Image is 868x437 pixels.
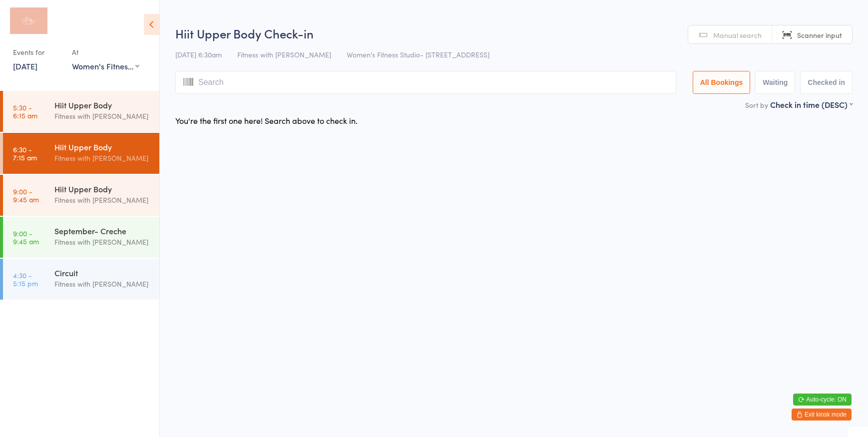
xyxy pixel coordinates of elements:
[54,183,151,194] div: Hiit Upper Body
[13,44,62,60] div: Events for
[3,175,159,216] a: 9:00 -9:45 amHiit Upper BodyFitness with [PERSON_NAME]
[713,30,762,40] span: Manual search
[54,99,151,110] div: Hiit Upper Body
[10,7,47,34] img: Fitness with Zoe
[54,267,151,278] div: Circuit
[54,110,151,122] div: Fitness with [PERSON_NAME]
[175,49,222,59] span: [DATE] 6:30am
[54,152,151,164] div: Fitness with [PERSON_NAME]
[800,71,853,94] button: Checked in
[175,115,358,126] div: You're the first one here! Search above to check in.
[3,133,159,174] a: 6:30 -7:15 amHiit Upper BodyFitness with [PERSON_NAME]
[793,394,852,406] button: Auto-cycle: ON
[72,60,139,71] div: Women's Fitness Studio- [STREET_ADDRESS]
[13,229,39,245] time: 9:00 - 9:45 am
[72,44,139,60] div: At
[13,103,37,119] time: 5:30 - 6:15 am
[54,141,151,152] div: Hiit Upper Body
[13,271,38,287] time: 4:30 - 5:15 pm
[745,100,768,110] label: Sort by
[54,225,151,236] div: September- Creche
[175,71,676,94] input: Search
[755,71,795,94] button: Waiting
[13,145,37,161] time: 6:30 - 7:15 am
[693,71,751,94] button: All Bookings
[175,25,853,41] h2: Hiit Upper Body Check-in
[347,49,489,59] span: Women's Fitness Studio- [STREET_ADDRESS]
[770,99,853,110] div: Check in time (DESC)
[54,194,151,206] div: Fitness with [PERSON_NAME]
[3,259,159,300] a: 4:30 -5:15 pmCircuitFitness with [PERSON_NAME]
[797,30,842,40] span: Scanner input
[3,217,159,258] a: 9:00 -9:45 amSeptember- CrecheFitness with [PERSON_NAME]
[237,49,331,59] span: Fitness with [PERSON_NAME]
[54,278,151,290] div: Fitness with [PERSON_NAME]
[3,91,159,132] a: 5:30 -6:15 amHiit Upper BodyFitness with [PERSON_NAME]
[13,187,39,203] time: 9:00 - 9:45 am
[54,236,151,248] div: Fitness with [PERSON_NAME]
[792,409,852,421] button: Exit kiosk mode
[13,60,37,71] a: [DATE]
